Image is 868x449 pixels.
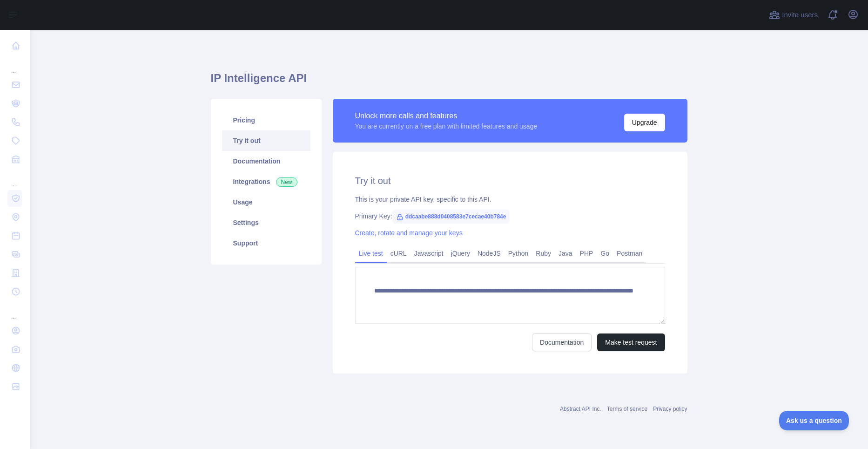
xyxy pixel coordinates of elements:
a: Javascript [410,246,447,261]
div: You are currently on a free plan with limited features and usage [355,122,538,131]
a: Privacy policy [653,406,687,412]
h1: IP Intelligence API [211,71,687,93]
a: NodeJS [474,246,505,261]
a: jQuery [447,246,474,261]
a: Live test [355,246,387,261]
a: cURL [387,246,410,261]
a: Create, rotate and manage your keys [355,229,463,237]
a: Terms of service [607,406,647,412]
a: Go [597,246,613,261]
a: Documentation [222,151,310,171]
button: Invite users [767,7,820,22]
span: Invite users [782,10,818,20]
a: Ruby [532,246,555,261]
a: Usage [222,192,310,212]
a: Integrations New [222,171,310,192]
span: ddcaabe888d0408583e7cecae40b784e [392,210,510,224]
a: Try it out [222,130,310,151]
a: Settings [222,212,310,233]
span: New [276,177,297,187]
button: Upgrade [624,114,665,131]
a: Java [555,246,576,261]
a: Documentation [532,333,592,351]
a: Abstract API Inc. [560,406,601,412]
div: ... [7,170,22,188]
button: Make test request [597,333,665,351]
a: PHP [576,246,597,261]
div: Primary Key: [355,211,665,221]
div: ... [7,302,22,320]
a: Pricing [222,110,310,130]
div: This is your private API key, specific to this API. [355,195,665,204]
a: Support [222,233,310,253]
div: Unlock more calls and features [355,110,538,122]
iframe: Toggle Customer Support [779,411,849,430]
a: Postman [613,246,646,261]
a: Python [505,246,532,261]
h2: Try it out [355,174,665,187]
div: ... [7,56,22,75]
